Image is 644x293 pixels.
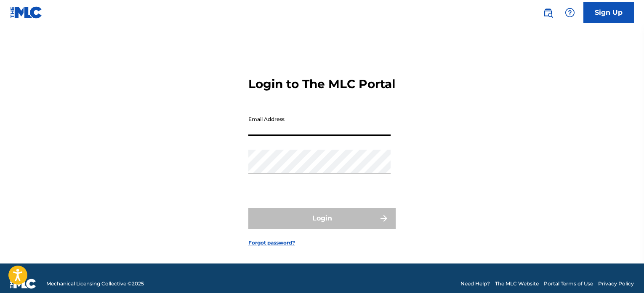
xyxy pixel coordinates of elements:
img: help [565,8,575,18]
img: MLC Logo [10,6,43,19]
a: Need Help? [460,280,490,288]
a: Public Search [540,4,556,21]
a: Portal Terms of Use [544,280,593,288]
span: Mechanical Licensing Collective © 2025 [46,280,144,288]
a: The MLC Website [495,280,539,288]
h3: Login to The MLC Portal [248,77,395,91]
img: search [543,8,553,18]
a: Sign Up [583,2,634,23]
a: Privacy Policy [598,280,634,288]
iframe: Chat Widget [602,253,644,293]
div: Help [562,4,578,21]
a: Forgot password? [248,239,295,247]
img: logo [10,279,36,289]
